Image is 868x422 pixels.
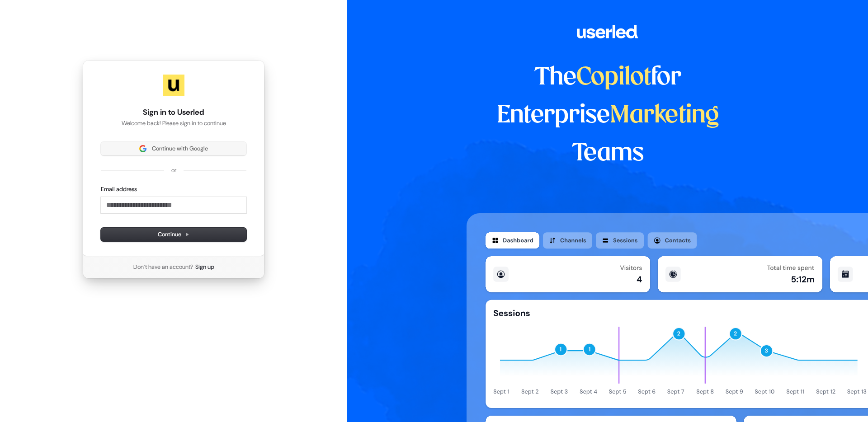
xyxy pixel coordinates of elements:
p: Welcome back! Please sign in to continue [101,119,246,127]
h1: Sign in to Userled [101,107,246,118]
button: Sign in with GoogleContinue with Google [101,142,246,155]
img: Sign in with Google [139,145,146,152]
img: Userled [163,75,184,96]
button: Continue [101,228,246,241]
span: Marketing [610,104,719,127]
label: Email address [101,185,137,193]
span: Copilot [576,66,651,89]
a: Sign up [195,263,214,271]
p: or [171,166,176,174]
span: Don’t have an account? [133,263,193,271]
h1: The for Enterprise Teams [467,59,749,173]
span: Continue with Google [152,145,208,153]
span: Continue [158,230,189,239]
